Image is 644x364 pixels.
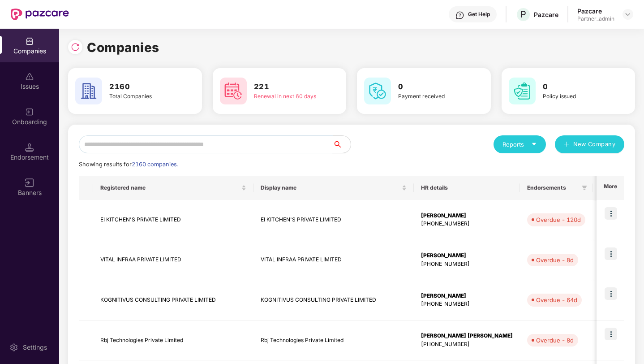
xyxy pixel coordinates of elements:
[93,240,253,281] td: VITAL INFRAA PRIVATE LIMITED
[605,287,617,300] img: icon
[624,11,631,18] img: svg+xml;base64,PHN2ZyBpZD0iRHJvcGRvd24tMzJ4MzIiIHhtbG5zPSJodHRwOi8vd3d3LnczLm9yZy8yMDAwL3N2ZyIgd2...
[527,184,578,191] span: Endorsements
[543,92,610,101] div: Policy issued
[531,141,537,147] span: caret-down
[93,280,253,321] td: KOGNITIVUS CONSULTING PRIVATE LIMITED
[577,7,614,15] div: Pazcare
[564,141,570,148] span: plus
[253,200,414,240] td: EI KITCHEN'S PRIVATE LIMITED
[455,11,464,20] img: svg+xml;base64,PHN2ZyBpZD0iSGVscC0zMngzMiIgeG1sbnM9Imh0dHA6Ly93d3cudzMub3JnLzIwMDAvc3ZnIiB3aWR0aD...
[100,184,240,191] span: Registered name
[421,212,513,220] div: [PERSON_NAME]
[254,92,321,101] div: Renewal in next 60 days
[421,340,513,349] div: [PHONE_NUMBER]
[555,135,624,153] button: plusNew Company
[421,300,513,308] div: [PHONE_NUMBER]
[421,292,513,300] div: [PERSON_NAME]
[421,220,513,228] div: [PHONE_NUMBER]
[25,37,34,46] img: svg+xml;base64,PHN2ZyBpZD0iQ29tcGFuaWVzIiB4bWxucz0iaHR0cDovL3d3dy53My5vcmcvMjAwMC9zdmciIHdpZHRoPS...
[605,207,617,220] img: icon
[332,135,351,153] button: search
[468,11,490,18] div: Get Help
[253,176,414,200] th: Display name
[261,184,400,191] span: Display name
[253,280,414,321] td: KOGNITIVUS CONSULTING PRIVATE LIMITED
[414,176,520,200] th: HR details
[132,161,178,168] span: 2160 companies.
[580,182,589,193] span: filter
[93,200,253,240] td: EI KITCHEN'S PRIVATE LIMITED
[398,92,465,101] div: Payment received
[93,321,253,361] td: Rbj Technologies Private Limited
[582,185,587,191] span: filter
[71,43,80,52] img: svg+xml;base64,PHN2ZyBpZD0iUmVsb2FkLTMyeDMyIiB4bWxucz0iaHR0cDovL3d3dy53My5vcmcvMjAwMC9zdmciIHdpZH...
[332,141,351,148] span: search
[597,176,624,200] th: More
[398,81,465,93] h3: 0
[421,251,513,260] div: [PERSON_NAME]
[364,78,391,104] img: svg+xml;base64,PHN2ZyB4bWxucz0iaHR0cDovL3d3dy53My5vcmcvMjAwMC9zdmciIHdpZHRoPSI2MCIgaGVpZ2h0PSI2MC...
[536,336,574,345] div: Overdue - 8d
[79,161,178,168] span: Showing results for
[573,140,616,149] span: New Company
[109,92,176,101] div: Total Companies
[605,328,617,340] img: icon
[536,295,577,304] div: Overdue - 64d
[254,81,321,93] h3: 221
[25,178,34,187] img: svg+xml;base64,PHN2ZyB3aWR0aD0iMTYiIGhlaWdodD0iMTYiIHZpZXdCb3g9IjAgMCAxNiAxNiIgZmlsbD0ibm9uZSIgeG...
[25,108,34,117] img: svg+xml;base64,PHN2ZyB3aWR0aD0iMjAiIGhlaWdodD0iMjAiIHZpZXdCb3g9IjAgMCAyMCAyMCIgZmlsbD0ibm9uZSIgeG...
[543,81,610,93] h3: 0
[87,38,159,57] h1: Companies
[605,247,617,260] img: icon
[421,260,513,269] div: [PHONE_NUMBER]
[577,15,614,22] div: Partner_admin
[253,321,414,361] td: Rbj Technologies Private Limited
[75,78,102,104] img: svg+xml;base64,PHN2ZyB4bWxucz0iaHR0cDovL3d3dy53My5vcmcvMjAwMC9zdmciIHdpZHRoPSI2MCIgaGVpZ2h0PSI2MC...
[220,78,247,104] img: svg+xml;base64,PHN2ZyB4bWxucz0iaHR0cDovL3d3dy53My5vcmcvMjAwMC9zdmciIHdpZHRoPSI2MCIgaGVpZ2h0PSI2MC...
[25,143,34,152] img: svg+xml;base64,PHN2ZyB3aWR0aD0iMTQuNSIgaGVpZ2h0PSIxNC41IiB2aWV3Qm94PSIwIDAgMTYgMTYiIGZpbGw9Im5vbm...
[20,343,50,352] div: Settings
[109,81,176,93] h3: 2160
[93,176,253,200] th: Registered name
[520,9,526,20] span: P
[9,343,18,352] img: svg+xml;base64,PHN2ZyBpZD0iU2V0dGluZy0yMHgyMCIgeG1sbnM9Imh0dHA6Ly93d3cudzMub3JnLzIwMDAvc3ZnIiB3aW...
[509,78,536,104] img: svg+xml;base64,PHN2ZyB4bWxucz0iaHR0cDovL3d3dy53My5vcmcvMjAwMC9zdmciIHdpZHRoPSI2MCIgaGVpZ2h0PSI2MC...
[536,215,581,224] div: Overdue - 120d
[25,72,34,81] img: svg+xml;base64,PHN2ZyBpZD0iSXNzdWVzX2Rpc2FibGVkIiB4bWxucz0iaHR0cDovL3d3dy53My5vcmcvMjAwMC9zdmciIH...
[421,332,513,340] div: [PERSON_NAME] [PERSON_NAME]
[253,240,414,281] td: VITAL INFRAA PRIVATE LIMITED
[534,10,558,19] div: Pazcare
[11,9,69,20] img: New Pazcare Logo
[502,140,537,149] div: Reports
[536,256,574,264] div: Overdue - 8d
